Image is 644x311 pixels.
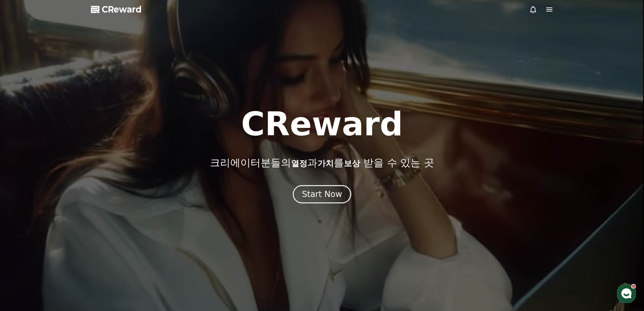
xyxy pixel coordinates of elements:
span: 가치 [317,159,334,168]
a: 홈 [2,215,45,231]
p: 크리에이터분들의 과 를 받을 수 있는 곳 [210,157,434,169]
span: 열정 [291,159,307,168]
a: Start Now [293,192,351,198]
span: 홈 [21,225,25,230]
button: Start Now [293,185,351,203]
h1: CReward [241,108,403,140]
span: 보상 [344,159,360,168]
a: CReward [91,4,142,15]
div: Start Now [302,189,342,200]
a: 대화 [45,215,87,231]
span: 설정 [104,225,113,230]
span: CReward [102,4,142,15]
span: 대화 [62,225,70,230]
a: 설정 [87,215,130,231]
